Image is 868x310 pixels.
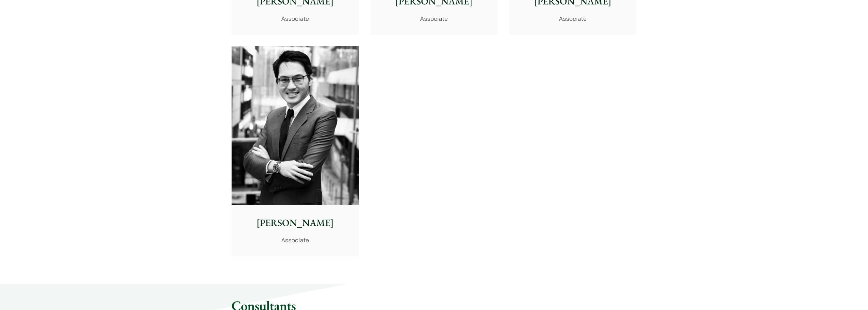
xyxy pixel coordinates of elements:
[237,14,353,23] p: Associate
[232,46,359,257] a: [PERSON_NAME] Associate
[515,14,631,23] p: Associate
[237,235,353,245] p: Associate
[376,14,492,23] p: Associate
[237,216,353,230] p: [PERSON_NAME]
